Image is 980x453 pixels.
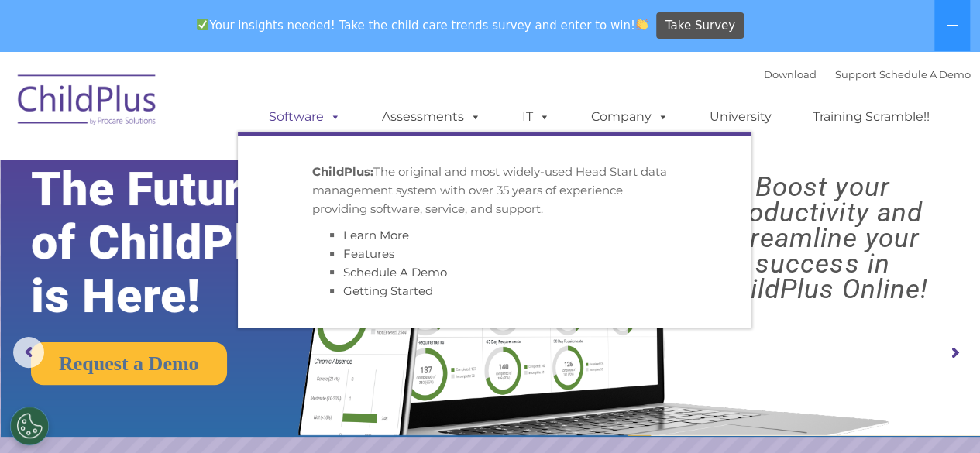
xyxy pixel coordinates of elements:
img: 👏 [636,19,648,30]
a: Features [343,246,394,261]
a: Request a Demo [31,342,227,385]
p: The original and most widely-used Head Start data management system with over 35 years of experie... [312,163,676,218]
img: ✅ [197,19,208,30]
a: Software [253,101,356,132]
rs-layer: The Future of ChildPlus is Here! [31,163,344,323]
strong: ChildPlus: [312,164,373,179]
a: Support [835,68,876,81]
a: Getting Started [343,283,433,298]
img: ChildPlus by Procare Solutions [10,63,165,141]
span: Phone number [215,166,281,177]
span: Last name [215,102,263,114]
a: IT [507,101,566,132]
rs-layer: Boost your productivity and streamline your success in ChildPlus Online! [677,174,968,302]
a: Training Scramble!! [797,101,945,132]
a: Schedule A Demo [879,68,971,81]
a: Download [764,68,817,81]
a: Learn More [343,228,409,242]
a: University [694,101,787,132]
span: Take Survey [665,12,735,39]
a: Take Survey [656,12,744,39]
a: Company [576,101,684,132]
a: Schedule A Demo [343,265,447,280]
a: Assessments [366,101,497,132]
button: Cookies Settings [10,407,49,445]
span: Your insights needed! Take the child care trends survey and enter to win! [191,10,655,40]
font: | [764,68,971,81]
